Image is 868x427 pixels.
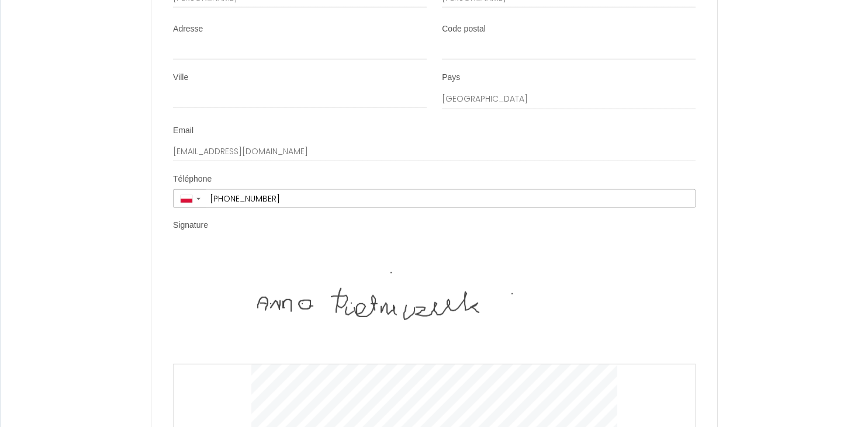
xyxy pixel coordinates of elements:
label: Adresse [173,23,203,34]
span: ▼ [195,196,202,200]
label: Signature [173,219,208,231]
label: Code postal [442,23,486,34]
label: Téléphone [173,173,212,185]
input: +48 512 345 678 [206,189,695,207]
label: Ville [173,71,188,83]
label: Email [173,124,193,136]
img: signature [252,247,617,363]
label: Pays [442,71,460,83]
